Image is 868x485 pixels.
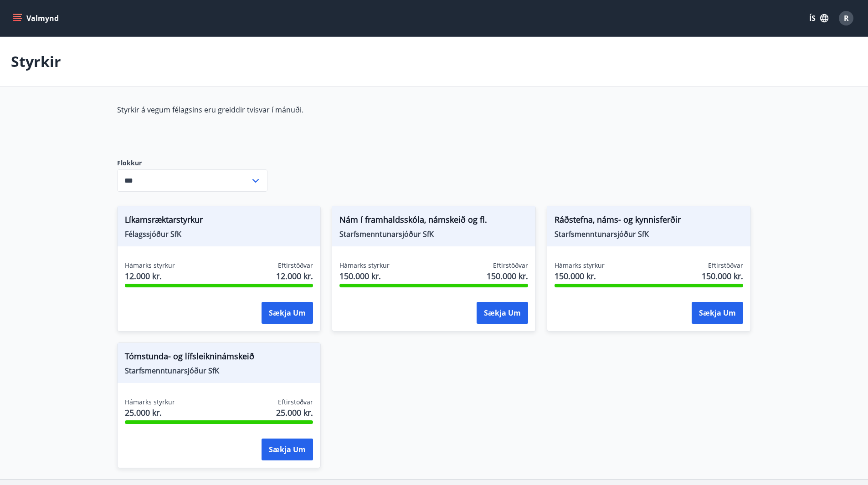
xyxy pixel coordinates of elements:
[117,158,267,168] label: Flokkur
[125,214,313,229] span: Líkamsræktarstyrkur
[278,398,313,407] span: Eftirstöðvar
[702,270,743,282] span: 150.000 kr.
[276,407,313,419] span: 25.000 kr.
[117,105,547,115] p: Styrkir á vegum félagsins eru greiddir tvisvar í mánuði.
[555,270,605,282] span: 150.000 kr.
[125,229,313,239] span: Félagssjóður SfK
[555,229,743,239] span: Starfsmenntunarsjóður SfK
[278,261,313,270] span: Eftirstöðvar
[262,302,313,324] button: Sækja um
[125,270,175,282] span: 12.000 kr.
[487,270,528,282] span: 150.000 kr.
[555,261,605,270] span: Hámarks styrkur
[493,261,528,270] span: Eftirstöðvar
[339,214,528,229] span: Nám í framhaldsskóla, námskeið og fl.
[339,270,390,282] span: 150.000 kr.
[11,10,62,26] button: menu
[262,439,313,460] button: Sækja um
[125,366,313,376] span: Starfsmenntunarsjóður SfK
[125,261,175,270] span: Hámarks styrkur
[477,302,528,324] button: Sækja um
[276,270,313,282] span: 12.000 kr.
[804,10,833,26] button: ÍS
[844,13,849,23] span: R
[708,261,743,270] span: Eftirstöðvar
[125,407,175,419] span: 25.000 kr.
[339,261,390,270] span: Hámarks styrkur
[835,7,857,29] button: R
[125,350,313,366] span: Tómstunda- og lífsleikninámskeið
[125,398,175,407] span: Hámarks styrkur
[692,302,743,324] button: Sækja um
[11,51,61,71] p: Styrkir
[555,214,743,229] span: Ráðstefna, náms- og kynnisferðir
[339,229,528,239] span: Starfsmenntunarsjóður SfK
